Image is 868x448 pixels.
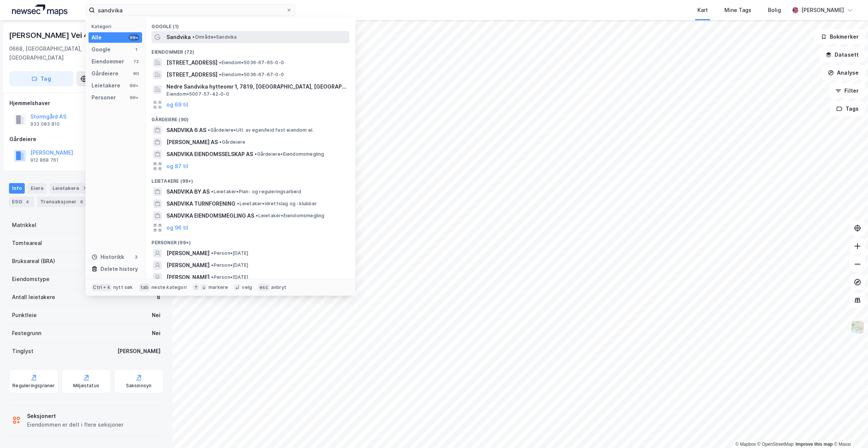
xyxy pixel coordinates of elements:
span: • [211,274,213,280]
div: Tinglyst [12,347,33,356]
input: Søk på adresse, matrikkel, gårdeiere, leietakere eller personer [95,5,286,16]
a: Mapbox [735,442,756,447]
div: Gårdeiere (90) [145,111,355,124]
div: 90 [133,71,139,77]
span: SANDVIKA EIENDOMSMEGLING AS [166,211,254,220]
div: Leietakere (99+) [145,172,355,186]
div: 6 [78,198,85,206]
button: Analyse [822,65,865,80]
span: • [219,72,221,77]
button: Tags [830,101,865,116]
button: Filter [829,83,865,98]
div: Antall leietakere [12,293,55,302]
div: Eiendommer (72) [145,43,355,57]
div: Delete history [100,265,138,274]
div: Gårdeiere [91,69,118,78]
button: Bokmerker [814,29,865,44]
div: 933 083 810 [30,121,60,127]
div: Leietakere [49,183,91,194]
span: SANDVIKA EIENDOMSSELSKAP AS [166,150,253,159]
div: Miljøstatus [73,383,99,389]
div: 7 [81,185,88,192]
button: Datasett [819,47,865,62]
div: ESG [9,197,34,207]
div: tab [139,284,150,291]
div: Mine Tags [724,6,751,15]
div: Eiere [28,183,46,194]
div: neste kategori [151,284,187,290]
span: [PERSON_NAME] [166,261,210,270]
span: • [211,262,213,268]
div: Personer [91,93,116,102]
div: Alle [91,33,102,42]
div: Nei [152,329,160,338]
span: Gårdeiere • Utl. av egen/leid fast eiendom el. [208,127,313,133]
div: Personer (99+) [145,234,355,247]
a: Improve this map [796,442,833,447]
span: • [237,201,239,206]
div: Eiendommer [91,57,124,66]
div: [PERSON_NAME] Vei 4 [9,29,90,41]
div: Ctrl + k [91,284,112,291]
span: [PERSON_NAME] AS [166,138,218,147]
span: Eiendom • 5036-67-67-0-0 [219,72,284,78]
div: 8 [157,293,160,302]
span: Sandvika [166,33,191,42]
div: Historikk [91,253,124,262]
span: • [211,250,213,256]
img: logo.a4113a55bc3d86da70a041830d287a7e.svg [12,5,67,16]
div: 4 [24,198,31,206]
button: og 69 til [166,100,188,109]
span: [PERSON_NAME] [166,273,210,282]
div: 0668, [GEOGRAPHIC_DATA], [GEOGRAPHIC_DATA] [9,44,106,62]
button: og 87 til [166,162,188,171]
span: Person • [DATE] [211,250,248,256]
span: • [211,189,213,194]
div: Eiendomstype [12,275,49,284]
a: OpenStreetMap [757,442,794,447]
div: Transaksjoner [37,197,88,207]
div: 1 [133,47,139,53]
iframe: Chat Widget [831,412,868,448]
span: • [255,151,257,157]
span: [STREET_ADDRESS] [166,70,217,79]
div: 912 868 761 [30,157,58,163]
span: Person • [DATE] [211,262,248,268]
img: Z [850,320,865,334]
div: Punktleie [12,311,37,320]
span: Leietaker • Plan- og reguleringsarbeid [211,189,301,195]
div: 72 [133,59,139,65]
div: velg [242,284,252,290]
div: Bolig [768,6,781,15]
div: Kart [697,6,708,15]
span: Gårdeiere • Eiendomsmegling [255,151,324,157]
span: [STREET_ADDRESS] [166,58,217,67]
span: • [256,213,258,218]
span: • [192,34,195,40]
span: Gårdeiere [219,139,245,145]
span: • [219,60,221,65]
div: markere [208,284,228,290]
div: Tomteareal [12,239,42,248]
span: Område • Sandvika [192,34,237,40]
span: SANDVIKA TURNFORENING [166,199,235,208]
span: SANDVIKA BY AS [166,187,210,196]
div: 99+ [129,83,139,89]
div: Eiendommen er delt i flere seksjoner [27,420,123,429]
div: Hjemmelshaver [9,99,163,108]
span: Nedre Sandvika hytteomr 1, 7819, [GEOGRAPHIC_DATA], [GEOGRAPHIC_DATA] [166,82,346,91]
span: [PERSON_NAME] [166,249,210,258]
span: Eiendom • 5036-67-65-0-0 [219,60,284,66]
div: [PERSON_NAME] [117,347,160,356]
div: Nei [152,311,160,320]
button: og 96 til [166,223,188,232]
div: 99+ [129,35,139,41]
button: Tag [9,71,73,86]
div: Gårdeiere [9,135,163,144]
div: Info [9,183,25,194]
div: Google (1) [145,18,355,31]
span: Leietaker • Idrettslag og -klubber [237,201,317,207]
span: Person • [DATE] [211,274,248,280]
div: Google [91,45,111,54]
